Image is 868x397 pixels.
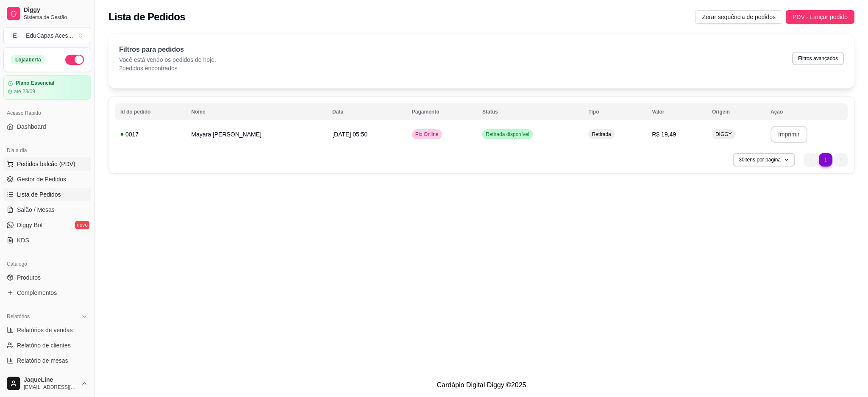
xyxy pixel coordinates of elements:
button: PDV - Lançar pedido [786,10,854,24]
button: JaqueLine[EMAIL_ADDRESS][DOMAIN_NAME] [3,373,91,394]
a: Dashboard [3,120,91,133]
a: Produtos [3,271,91,284]
span: Pedidos balcão (PDV) [17,160,75,168]
div: EduCapas Aces ... [26,31,73,40]
a: KDS [3,233,91,247]
span: Diggy [24,6,88,14]
span: PDV - Lançar pedido [793,12,848,22]
span: Produtos [17,273,41,282]
th: Pagamento [407,103,477,120]
span: Retirada [590,131,612,138]
a: Gestor de Pedidos [3,172,91,186]
button: Zerar sequência de pedidos [695,10,782,24]
span: Retirada disponível [484,131,531,138]
p: 2 pedidos encontrados [119,64,216,72]
th: Nome [186,103,327,120]
button: Imprimir [771,126,807,143]
footer: Cardápio Digital Diggy © 2025 [95,373,868,397]
li: pagination item 1 active [819,153,832,167]
button: Pedidos balcão (PDV) [3,157,91,171]
th: Tipo [583,103,647,120]
a: DiggySistema de Gestão [3,3,91,24]
th: Origem [707,103,765,120]
span: Lista de Pedidos [17,190,61,199]
div: Catálogo [3,257,91,271]
span: [EMAIL_ADDRESS][DOMAIN_NAME] [24,384,78,391]
div: Acesso Rápido [3,106,91,120]
span: KDS [17,236,29,244]
a: Salão / Mesas [3,203,91,217]
article: Plano Essencial [16,80,54,86]
span: E [11,31,19,40]
span: R$ 19,49 [652,131,676,138]
button: Filtros avançados [792,52,844,65]
a: Relatório de clientes [3,339,91,352]
button: 30itens por página [733,153,795,167]
div: Dia a dia [3,144,91,157]
span: Relatórios de vendas [17,326,73,334]
th: Data [327,103,407,120]
div: Loja aberta [11,55,46,64]
th: Ação [765,103,848,120]
span: [DATE] 05:50 [332,131,367,138]
span: Relatório de mesas [17,356,68,365]
a: Relatórios de vendas [3,323,91,337]
a: Lista de Pedidos [3,188,91,201]
span: Dashboard [17,122,46,131]
td: Mayara [PERSON_NAME] [186,122,327,146]
h2: Lista de Pedidos [108,10,185,24]
span: DIGGY [714,131,734,138]
span: Pix Online [414,131,440,138]
a: Complementos [3,286,91,300]
span: Complementos [17,289,57,297]
span: Salão / Mesas [17,205,55,214]
th: Id do pedido [115,103,186,120]
span: Zerar sequência de pedidos [702,12,776,22]
nav: pagination navigation [799,149,852,171]
a: Relatório de fidelidadenovo [3,369,91,383]
span: JaqueLine [24,376,78,384]
a: Plano Essencialaté 23/09 [3,75,91,100]
a: Relatório de mesas [3,354,91,367]
span: Relatório de clientes [17,341,71,350]
a: Diggy Botnovo [3,218,91,232]
th: Status [477,103,583,120]
div: 0017 [120,130,181,139]
span: Gestor de Pedidos [17,175,66,183]
p: Filtros para pedidos [119,44,216,55]
span: Diggy Bot [17,221,43,229]
button: Alterar Status [65,55,84,65]
p: Você está vendo os pedidos de hoje. [119,56,216,64]
span: Relatórios [7,313,30,320]
article: até 23/09 [14,88,35,95]
th: Valor [647,103,707,120]
span: Sistema de Gestão [24,14,88,21]
button: Select a team [3,27,91,44]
